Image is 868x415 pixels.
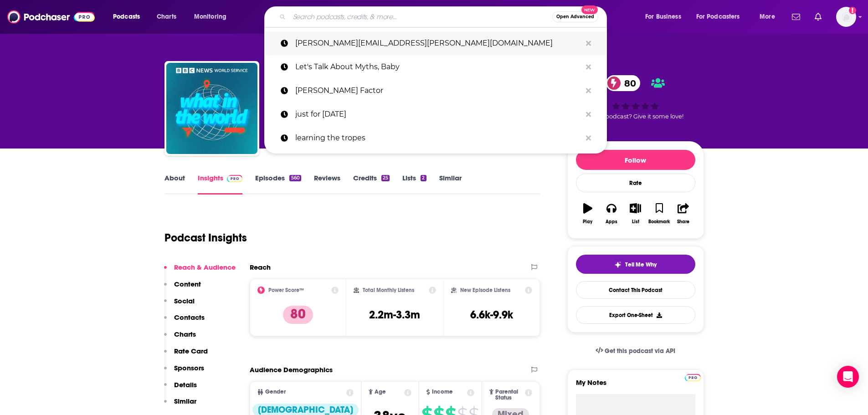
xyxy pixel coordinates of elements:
[113,10,140,23] span: Podcasts
[671,197,695,230] button: Share
[615,75,641,91] span: 80
[289,10,552,24] input: Search podcasts, credits, & more...
[264,126,607,150] a: learning the tropes
[227,175,243,182] img: Podchaser Pro
[576,306,695,324] button: Export One-Sheet
[174,397,196,405] p: Similar
[606,75,641,91] a: 80
[576,255,695,274] button: tell me why sparkleTell Me Why
[353,174,390,195] a: Credits25
[369,308,420,322] h3: 2.2m-3.3m
[576,174,695,192] div: Rate
[648,219,670,225] div: Bookmark
[295,126,581,150] p: learning the tropes
[600,197,623,230] button: Apps
[836,7,856,27] button: Show profile menu
[788,9,804,25] a: Show notifications dropdown
[174,364,204,372] p: Sponsors
[164,330,196,347] button: Charts
[7,8,95,26] img: Podchaser - Follow, Share and Rate Podcasts
[314,174,340,195] a: Reviews
[174,380,197,389] p: Details
[460,287,510,293] h2: New Episode Listens
[164,313,205,330] button: Contacts
[753,10,786,24] button: open menu
[647,197,671,230] button: Bookmark
[107,10,152,24] button: open menu
[381,175,390,181] div: 25
[760,10,775,23] span: More
[295,31,581,55] p: jean.mackenzie@bbc.co.uk
[174,297,195,305] p: Social
[632,219,639,225] div: List
[375,389,386,395] span: Age
[164,364,204,380] button: Sponsors
[157,10,176,23] span: Charts
[576,281,695,299] a: Contact This Podcast
[174,263,236,272] p: Reach & Audience
[614,261,621,268] img: tell me why sparkle
[588,340,683,362] a: Get this podcast via API
[166,63,257,154] img: What in the World
[439,174,462,195] a: Similar
[645,10,681,23] span: For Business
[264,79,607,102] a: [PERSON_NAME] Factor
[639,10,693,24] button: open menu
[194,10,226,23] span: Monitoring
[268,287,304,293] h2: Power Score™
[164,231,247,245] h1: Podcast Insights
[164,380,197,397] button: Details
[581,5,598,14] span: New
[174,280,201,288] p: Content
[690,10,753,24] button: open menu
[164,297,195,313] button: Social
[576,197,600,230] button: Play
[289,175,301,181] div: 560
[470,308,513,322] h3: 6.6k-9.9k
[576,150,695,170] button: Follow
[255,174,301,195] a: Episodes560
[164,397,196,414] button: Similar
[174,313,205,322] p: Contacts
[567,69,704,126] div: 80Good podcast? Give it some love!
[849,7,856,14] svg: Add a profile image
[164,280,201,297] button: Content
[605,347,675,355] span: Get this podcast via API
[811,9,825,25] a: Show notifications dropdown
[685,374,701,381] img: Podchaser Pro
[588,113,683,120] span: Good podcast? Give it some love!
[295,55,581,79] p: Let's Talk About Myths, Baby
[250,263,271,272] h2: Reach
[363,287,414,293] h2: Total Monthly Listens
[837,366,859,388] div: Open Intercom Messenger
[198,174,243,195] a: InsightsPodchaser Pro
[164,347,208,364] button: Rate Card
[583,219,592,225] div: Play
[250,365,333,374] h2: Audience Demographics
[606,219,617,225] div: Apps
[421,175,426,181] div: 2
[836,7,856,27] span: Logged in as hconnor
[623,197,647,230] button: List
[264,31,607,55] a: [PERSON_NAME][EMAIL_ADDRESS][PERSON_NAME][DOMAIN_NAME]
[265,389,286,395] span: Gender
[576,378,695,394] label: My Notes
[264,102,607,126] a: just for [DATE]
[685,373,701,381] a: Pro website
[164,263,236,280] button: Reach & Audience
[677,219,689,225] div: Share
[402,174,426,195] a: Lists2
[552,11,598,22] button: Open AdvancedNew
[295,79,581,102] p: Rex Factor
[495,389,524,401] span: Parental Status
[283,306,313,324] p: 80
[696,10,740,23] span: For Podcasters
[188,10,238,24] button: open menu
[432,389,453,395] span: Income
[174,330,196,338] p: Charts
[174,347,208,355] p: Rate Card
[264,55,607,79] a: Let's Talk About Myths, Baby
[836,7,856,27] img: User Profile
